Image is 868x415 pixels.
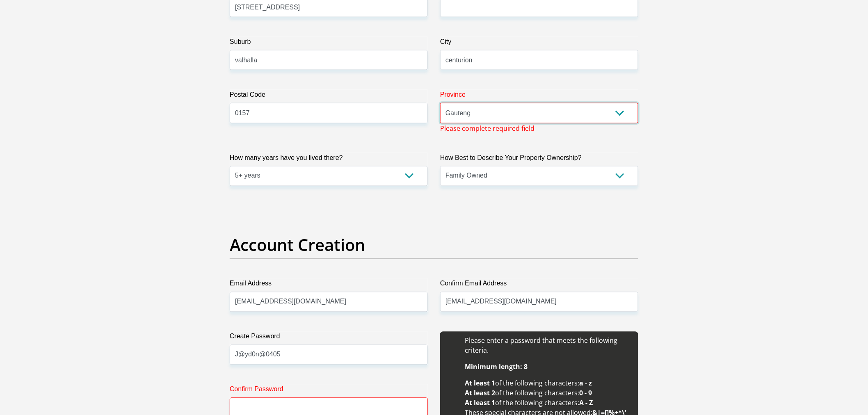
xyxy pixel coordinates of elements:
[440,123,535,133] span: Please complete required field
[440,279,638,292] label: Confirm Email Address
[230,166,428,186] select: Please select a value
[440,292,638,312] input: Confirm Email Address
[579,389,592,398] b: 0 - 9
[230,153,428,166] label: How many years have you lived there?
[465,389,495,398] b: At least 2
[440,153,638,166] label: How Best to Describe Your Property Ownership?
[465,388,630,398] li: of the following characters:
[465,379,630,388] li: of the following characters:
[440,37,638,50] label: City
[465,363,528,372] b: Minimum length: 8
[579,399,593,408] b: A - Z
[440,166,638,186] select: Please select a value
[230,50,428,70] input: Suburb
[440,50,638,70] input: City
[230,235,638,255] h2: Account Creation
[465,399,495,408] b: At least 1
[230,345,428,365] input: Create Password
[465,379,495,388] b: At least 1
[579,379,592,388] b: a - z
[230,37,428,50] label: Suburb
[230,385,428,398] label: Confirm Password
[465,336,630,356] li: Please enter a password that meets the following criteria.
[230,90,428,103] label: Postal Code
[440,90,638,103] label: Province
[465,398,630,408] li: of the following characters:
[230,103,428,123] input: Postal Code
[230,292,428,312] input: Email Address
[230,332,428,345] label: Create Password
[230,279,428,292] label: Email Address
[440,103,638,123] select: Please Select a Province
